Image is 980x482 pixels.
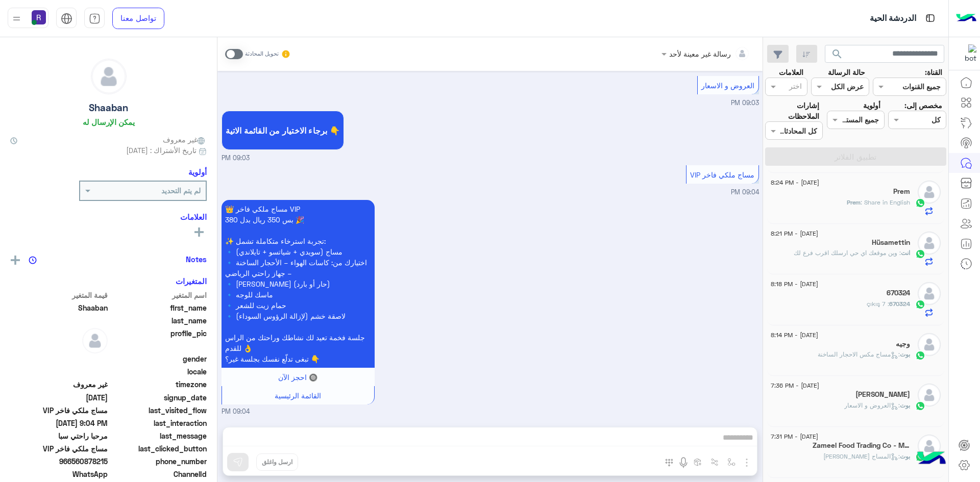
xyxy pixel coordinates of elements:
label: أولوية [863,100,880,111]
span: تاريخ الأشتراك : [DATE] [126,145,197,156]
img: 322853014244696 [958,44,976,63]
h5: Shaaban [89,102,128,114]
img: Logo [956,8,976,29]
img: notes [29,256,37,264]
img: tab [89,13,101,24]
img: defaultAdmin.png [918,181,941,204]
span: غير معروف [10,379,108,390]
span: 966560878215 [10,456,108,467]
span: ChannelId [110,469,207,479]
img: userImage [32,10,46,24]
span: Share in English [861,198,910,206]
h5: Zameel Food Trading Co - M Usama [813,441,910,450]
span: search [831,48,843,60]
h6: يمكن الإرسال له [83,117,135,126]
img: profile [10,12,23,25]
span: : المساج [PERSON_NAME] [823,452,900,460]
span: [DATE] - 8:18 PM [771,280,818,289]
a: تواصل معنا [112,8,164,29]
span: برجاء الاختيار من القائمة الاتية 👇 [226,125,340,135]
button: search [825,45,850,67]
h6: أولوية [188,167,207,176]
p: 10/8/2025, 9:04 PM [222,200,375,368]
span: null [10,366,108,377]
span: بوت [900,452,910,460]
span: [DATE] - 7:31 PM [771,432,818,441]
span: مرحبا راحتي سبا [10,430,108,441]
span: 09:03 PM [222,154,250,163]
h5: Prem [893,187,910,196]
h5: وجيه [896,340,910,348]
span: 7 çıkış [867,300,889,308]
span: phone_number [110,456,207,467]
span: 2 [10,469,108,479]
p: الدردشة الحية [870,12,916,26]
span: null [10,353,108,364]
img: defaultAdmin.png [918,282,941,305]
span: [DATE] - 8:14 PM [771,331,818,340]
span: last_name [110,315,207,326]
img: tab [924,12,937,24]
span: مساج ملكي فاخر VIP [690,170,754,179]
span: first_name [110,302,207,313]
span: مساج ملكي فاخر VIP [10,443,108,454]
span: [DATE] - 7:36 PM [771,381,819,390]
div: اختر [789,81,803,94]
span: القائمة الرئيسية [275,391,321,400]
span: 670324 [889,300,910,308]
span: انت [901,249,910,257]
img: defaultAdmin.png [91,59,126,94]
label: حالة الرسالة [828,67,865,78]
span: بوت [900,401,910,409]
img: tab [61,13,72,24]
h5: Hüsamettin [872,238,910,247]
img: defaultAdmin.png [918,333,941,356]
span: gender [110,353,207,364]
small: تحويل المحادثة [245,50,279,58]
span: 🔘 احجز الآن [278,373,317,382]
img: WhatsApp [915,249,925,259]
img: hulul-logo.png [914,441,949,477]
span: قيمة المتغير [10,290,108,300]
span: غير معروف [163,134,207,145]
h6: Notes [186,255,207,264]
span: 09:04 PM [222,407,250,417]
img: WhatsApp [915,299,925,310]
span: 2025-08-10T18:00:09.814Z [10,392,108,403]
a: tab [84,8,105,29]
span: 2025-08-10T18:04:15.862Z [10,418,108,428]
label: إشارات الملاحظات [765,100,819,122]
img: defaultAdmin.png [918,435,941,458]
span: 09:03 PM [731,99,759,107]
button: ارسل واغلق [256,453,298,471]
h5: 670324 [887,289,910,297]
span: timezone [110,379,207,390]
span: Shaaban [10,302,108,313]
span: : العروض و الاسعار [844,401,900,409]
span: مساج ملكي فاخر VIP [10,405,108,416]
label: العلامات [779,67,803,78]
h5: Essam Melhi [855,390,910,399]
img: WhatsApp [915,401,925,411]
h6: المتغيرات [176,276,207,286]
span: العروض و الاسعار [701,81,754,90]
span: last_clicked_button [110,443,207,454]
label: القناة: [925,67,942,78]
span: بوت [900,350,910,358]
img: defaultAdmin.png [82,328,108,353]
img: defaultAdmin.png [918,232,941,255]
span: last_visited_flow [110,405,207,416]
img: add [11,256,20,265]
img: WhatsApp [915,198,925,208]
span: last_interaction [110,418,207,428]
span: : مساج مكس الاحجار الساخنة [818,350,900,358]
button: تطبيق الفلاتر [765,147,946,166]
span: وين موقعك اي حي ارسلك اقرب فرع لك [794,249,901,257]
img: defaultAdmin.png [918,384,941,407]
span: signup_date [110,392,207,403]
h6: العلامات [10,212,207,221]
span: locale [110,366,207,377]
span: اسم المتغير [110,290,207,300]
span: 09:04 PM [731,188,759,196]
label: مخصص إلى: [904,100,942,111]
